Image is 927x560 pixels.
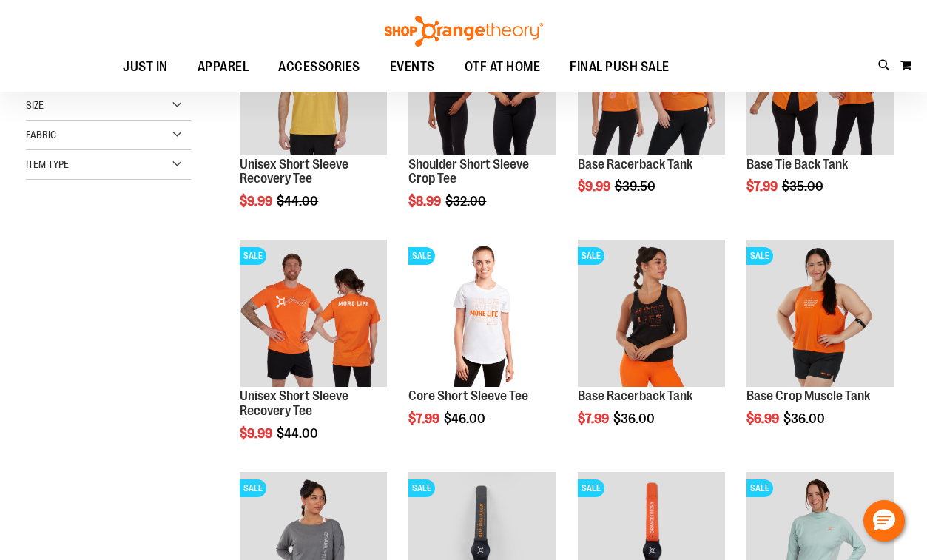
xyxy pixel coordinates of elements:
span: $36.00 [783,411,827,426]
span: FINAL PUSH SALE [570,50,670,84]
a: Unisex Short Sleeve Recovery Tee [240,388,348,418]
a: JUST IN [108,50,183,84]
div: product [570,232,732,464]
a: Product image for Base Racerback TankSALE [578,240,725,389]
button: Hello, have a question? Let’s chat. [863,500,905,542]
span: SALE [240,247,266,265]
span: $35.00 [782,179,826,194]
span: SALE [408,479,435,497]
img: Shop Orangetheory [382,16,545,47]
a: Product image for Unisex Short Sleeve Recovery TeeSALE [240,240,387,389]
a: Product image for Core Short Sleeve TeeSALE [408,240,556,389]
span: $44.00 [277,426,320,441]
img: Product image for Core Short Sleeve Tee [408,240,556,387]
span: $36.00 [613,411,657,426]
span: Fabric [26,129,56,141]
span: SALE [578,247,604,265]
span: APPAREL [198,50,249,84]
span: SALE [408,247,435,265]
img: Product image for Base Crop Muscle Tank [746,240,894,387]
div: product [739,232,901,464]
span: SALE [746,247,773,265]
span: $32.00 [445,194,488,209]
a: FINAL PUSH SALE [555,50,684,84]
span: $46.00 [444,411,488,426]
span: $9.99 [240,426,274,441]
span: $44.00 [277,194,320,209]
span: Item Type [26,158,69,170]
a: Base Racerback Tank [578,388,692,403]
div: product [232,232,394,479]
a: Shoulder Short Sleeve Crop Tee [408,157,529,186]
a: EVENTS [375,50,450,84]
span: JUST IN [123,50,168,84]
span: $9.99 [240,194,274,209]
span: OTF AT HOME [465,50,541,84]
span: $6.99 [746,411,781,426]
span: SALE [746,479,773,497]
a: Base Crop Muscle Tank [746,388,870,403]
span: $7.99 [578,411,611,426]
a: ACCESSORIES [263,50,375,84]
a: Core Short Sleeve Tee [408,388,528,403]
span: $9.99 [578,179,613,194]
span: EVENTS [390,50,435,84]
a: Product image for Base Crop Muscle TankSALE [746,240,894,389]
a: Base Racerback Tank [578,157,692,172]
span: SALE [240,479,266,497]
a: OTF AT HOME [450,50,556,84]
span: $7.99 [408,411,442,426]
span: $8.99 [408,194,443,209]
span: SALE [578,479,604,497]
a: Base Tie Back Tank [746,157,848,172]
span: ACCESSORIES [278,50,360,84]
div: product [401,232,563,464]
span: Size [26,99,44,111]
span: $39.50 [615,179,658,194]
a: Unisex Short Sleeve Recovery Tee [240,157,348,186]
img: Product image for Unisex Short Sleeve Recovery Tee [240,240,387,387]
a: APPAREL [183,50,264,84]
span: $7.99 [746,179,780,194]
img: Product image for Base Racerback Tank [578,240,725,387]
